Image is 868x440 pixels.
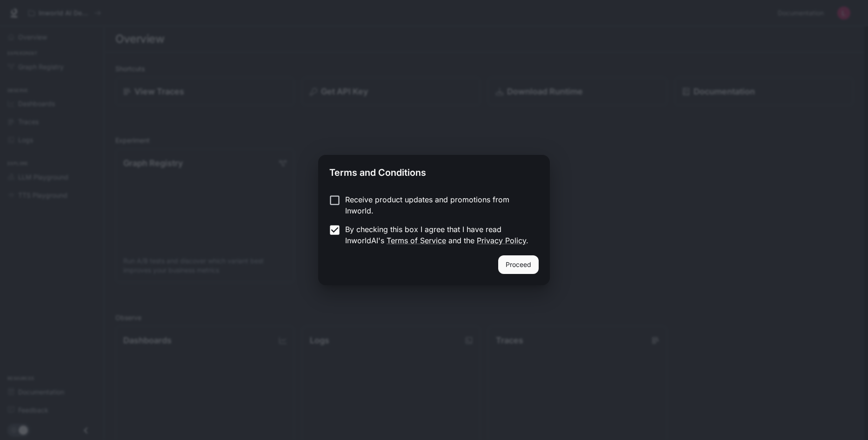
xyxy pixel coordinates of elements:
[318,155,550,187] h2: Terms and Conditions
[345,194,531,216] p: Receive product updates and promotions from Inworld.
[477,236,526,245] a: Privacy Policy
[387,236,446,245] a: Terms of Service
[498,255,539,274] button: Proceed
[345,224,531,246] p: By checking this box I agree that I have read InworldAI's and the .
